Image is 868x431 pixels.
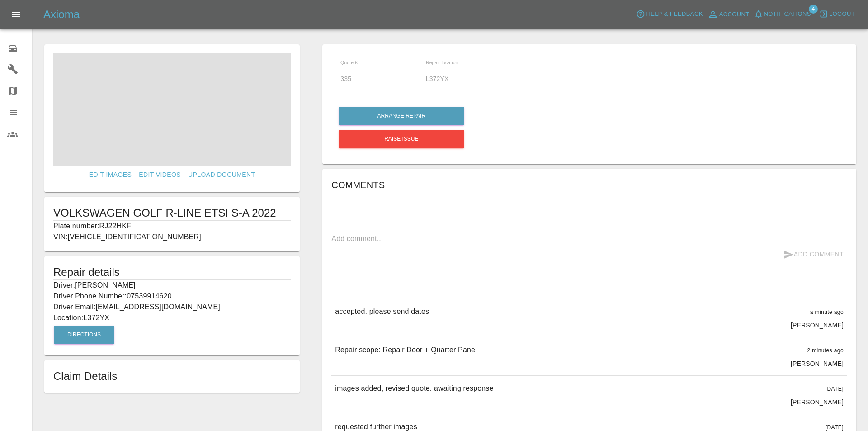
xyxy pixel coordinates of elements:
[53,291,291,302] p: Driver Phone Number: 07539914620
[53,280,291,291] p: Driver: [PERSON_NAME]
[634,7,705,21] button: Help & Feedback
[5,4,27,25] button: Open drawer
[335,306,429,317] p: accepted. please send dates
[705,7,752,22] a: Account
[826,424,844,431] span: [DATE]
[53,232,291,242] p: VIN: [VEHICLE_IDENTIFICATION_NUMBER]
[43,7,80,22] h5: Axioma
[339,107,464,125] button: Arrange Repair
[85,166,135,183] a: Edit Images
[791,359,844,368] p: [PERSON_NAME]
[791,398,844,407] p: [PERSON_NAME]
[53,369,291,384] h1: Claim Details
[817,7,857,21] button: Logout
[331,178,847,192] h6: Comments
[764,9,811,19] span: Notifications
[752,7,813,21] button: Notifications
[53,221,291,232] p: Plate number: RJ22HKF
[335,383,493,394] p: images added, revised quote. awaiting response
[826,386,844,392] span: [DATE]
[810,309,844,315] span: a minute ago
[339,130,464,148] button: Raise issue
[54,326,114,344] button: Directions
[829,9,855,19] span: Logout
[184,166,259,183] a: Upload Document
[791,321,844,330] p: [PERSON_NAME]
[53,265,291,279] h5: Repair details
[53,313,291,323] p: Location: L372YX
[807,347,844,354] span: 2 minutes ago
[53,206,291,220] h1: VOLKSWAGEN GOLF R-LINE ETSI S-A 2022
[335,345,476,355] p: Repair scope: Repair Door + Quarter Panel
[809,5,818,14] span: 4
[135,166,184,183] a: Edit Videos
[646,9,703,19] span: Help & Feedback
[53,302,291,313] p: Driver Email: [EMAIL_ADDRESS][DOMAIN_NAME]
[426,60,458,65] span: Repair location
[719,9,750,20] span: Account
[340,60,358,65] span: Quote £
